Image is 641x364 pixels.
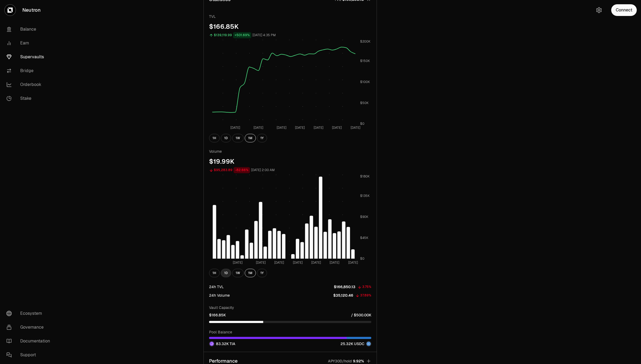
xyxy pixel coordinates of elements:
[221,134,231,142] button: 1D
[293,260,303,265] tspan: [DATE]
[233,32,251,38] div: +501.69%
[360,292,371,299] div: 37.89%
[2,334,57,348] a: Documentation
[209,341,235,346] div: 83.32K TIA
[209,134,220,142] button: 1H
[2,36,57,50] a: Earn
[360,174,370,179] tspan: $180K
[245,269,256,277] button: 1M
[251,167,275,173] div: [DATE] 2:00 AM
[611,4,637,16] button: Connect
[274,260,284,265] tspan: [DATE]
[209,305,371,310] p: Vault Capacity
[360,194,370,198] tspan: $135K
[209,329,371,335] p: Pool Balance
[257,269,267,277] button: 1Y
[360,122,364,126] tspan: $0
[360,257,364,261] tspan: $0
[2,50,57,64] a: Supervaults
[334,284,355,289] p: $166,850.13
[360,215,368,219] tspan: $90K
[230,126,240,130] tspan: [DATE]
[333,293,353,298] p: $35,120.46
[277,126,286,130] tspan: [DATE]
[214,32,232,38] div: $139,119.99
[328,358,352,364] p: APY30D/hold
[2,64,57,78] a: Bridge
[340,341,371,346] div: 25.32K USDC
[360,80,370,84] tspan: $100K
[311,260,321,265] tspan: [DATE]
[353,358,364,364] span: 9.92%
[360,39,371,44] tspan: $200K
[234,167,250,173] div: -82.66%
[204,9,377,352] div: StatisticsTVL$166,850.13
[209,14,371,19] p: TVL
[209,269,220,277] button: 1H
[295,126,305,130] tspan: [DATE]
[233,260,243,265] tspan: [DATE]
[232,269,244,277] button: 1W
[210,342,214,346] img: TIA Logo
[2,78,57,92] a: Orderbook
[209,293,230,298] div: 24h Volume
[314,126,323,130] tspan: [DATE]
[362,284,371,290] div: 3.75%
[256,260,266,265] tspan: [DATE]
[209,22,371,31] div: $166.85K
[209,284,224,289] div: 24h TVL
[330,260,339,265] tspan: [DATE]
[2,320,57,334] a: Governance
[209,312,226,318] p: $166.85K
[221,269,231,277] button: 1D
[367,342,371,346] img: USDC Logo
[252,32,276,38] div: [DATE] 4:35 PM
[348,260,358,265] tspan: [DATE]
[245,134,256,142] button: 1M
[2,348,57,362] a: Support
[351,126,360,130] tspan: [DATE]
[257,134,267,142] button: 1Y
[209,157,371,166] div: $19.99K
[360,101,369,105] tspan: $50K
[2,92,57,105] a: Stake
[360,59,370,63] tspan: $150K
[253,126,263,130] tspan: [DATE]
[209,149,371,154] p: Volume
[2,22,57,36] a: Balance
[214,167,232,173] div: $95,283.89
[232,134,244,142] button: 1W
[2,307,57,320] a: Ecosystem
[360,236,368,240] tspan: $45K
[351,312,371,318] p: / $500.00K
[332,126,342,130] tspan: [DATE]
